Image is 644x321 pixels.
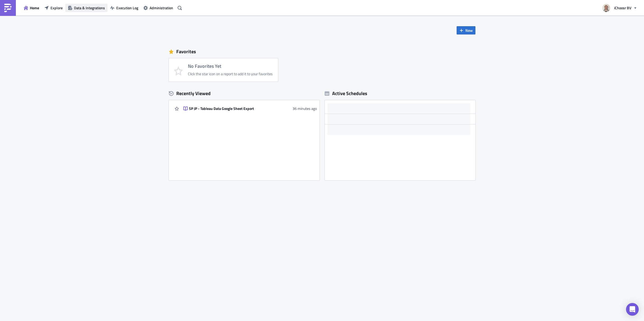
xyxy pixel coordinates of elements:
[150,5,173,11] span: Administration
[602,3,611,12] img: Avatar
[189,106,281,111] div: SP JP - Tableau Data Google Sheet Export
[614,5,631,11] span: iChoosr BV
[30,5,39,11] span: Home
[325,90,367,96] div: Active Schedules
[74,5,105,11] span: Data & Integrations
[116,5,138,11] span: Execution Log
[42,4,65,12] button: Explore
[108,4,141,12] button: Execution Log
[626,303,639,316] div: Open Intercom Messenger
[465,28,473,33] span: New
[169,90,319,97] div: Recently Viewed
[65,4,108,12] button: Data & Integrations
[457,26,475,34] button: New
[21,4,42,12] button: Home
[169,48,475,56] div: Favorites
[293,106,317,111] time: 2025-08-27T13:44:47Z
[188,64,273,69] h4: No Favorites Yet
[599,2,640,14] button: iChoosr BV
[50,5,63,11] span: Explore
[141,4,176,12] button: Administration
[188,72,273,76] div: Click the star icon on a report to add it to your favorites
[183,103,317,114] a: SP JP - Tableau Data Google Sheet Export36 minutes ago
[4,4,12,12] img: PushMetrics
